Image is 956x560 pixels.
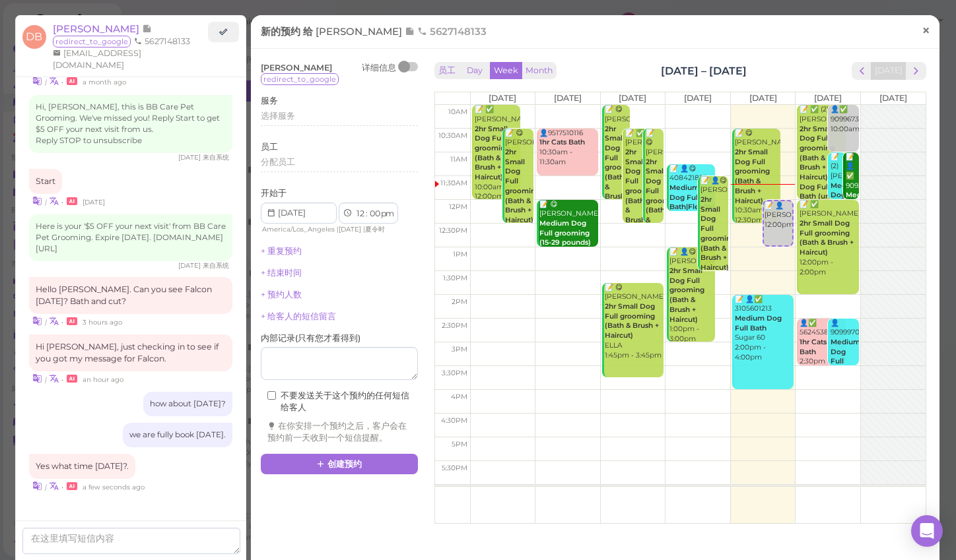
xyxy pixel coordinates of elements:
[261,73,339,85] span: redirect_to_google
[734,295,794,363] div: 📝 👤✅ 3105601213 Sugar 60 2:00pm - 4:00pm
[764,201,792,230] div: 📝 👤[PERSON_NAME] 12:00pm
[262,225,335,233] span: America/Los_Angeles
[871,62,906,80] button: [DATE]
[267,391,276,400] input: 不要发送关于这个预约的任何短信给客人
[443,274,467,282] span: 1:30pm
[700,176,729,302] div: 📝 👤😋 [PERSON_NAME] 11:30am - 1:30pm
[29,454,135,479] div: Yes what time [DATE]?.
[845,152,858,297] div: 📝 👤✅ 9093250411 85_90 matting 10_15 11:00am
[735,314,782,332] b: Medium Dog Full Bath
[261,25,490,38] span: 新的预约 给
[453,250,467,259] span: 1pm
[669,183,719,231] b: Medium Dog Full Bath|Flea/tick Shampoo and removal
[131,36,193,47] li: 5627148133
[605,302,659,340] b: 2hr Small Dog Full grooming (Bath & Brush + Haircut)
[261,157,295,167] span: 分配员工
[799,105,845,231] div: 📝 ✅ (2) [PERSON_NAME] 10:00am - 12:00pm
[29,334,232,371] div: Hi [PERSON_NAME], just checking in to see if you got my message for Falcon.
[799,319,845,377] div: 👤✅ 5624538695 2:30pm - 3:30pm
[522,62,557,80] button: Month
[261,63,332,73] span: [PERSON_NAME]
[339,225,361,233] span: [DATE]
[800,338,827,356] b: 1hr Cats Bath
[417,25,487,38] span: 5627148133
[261,224,408,235] div: | |
[830,152,846,288] div: 📝 (2) [PERSON_NAME] 11:00am
[846,191,881,257] b: Medium Dog Full grooming (15-29 pounds)
[669,247,715,344] div: 📝 👤😋 (2) [PERSON_NAME] 1:00pm - 3:00pm
[362,62,396,74] div: 详细信息
[442,464,467,472] span: 5:30pm
[646,158,681,253] b: 2hr Small Dog Full grooming (Bath & Brush + Haircut)
[83,78,126,86] span: 07/19/2025 08:43am
[604,283,664,361] div: 📝 😋 [PERSON_NAME] ELLA 1:45pm - 3:45pm
[29,314,232,328] div: •
[474,105,520,202] div: 📝 ✅ [PERSON_NAME] 10:00am - 12:00pm
[814,93,842,103] span: [DATE]
[459,62,491,80] button: Day
[452,440,467,449] span: 5pm
[539,138,585,146] b: 1hr Cats Bath
[438,131,467,140] span: 10:30am
[45,318,47,327] i: |
[645,129,664,284] div: 📝 😋 [PERSON_NAME] 10:30am - 12:30pm
[452,345,467,354] span: 3pm
[922,21,930,40] span: ×
[261,246,302,256] a: + 重复预约
[442,321,467,330] span: 2:30pm
[261,311,336,321] a: + 给客人的短信留言
[261,332,360,344] label: 内部记录 ( 只有您才看得到 )
[83,483,145,491] span: 08/29/2025 11:36am
[53,22,142,35] span: [PERSON_NAME]
[661,63,747,78] h2: [DATE] – [DATE]
[734,129,780,226] div: 📝 😋 [PERSON_NAME] 10:30am - 12:30pm
[29,277,232,314] div: Hello [PERSON_NAME]. Can you see Falcon [DATE]? Bath and cut?
[879,93,907,103] span: [DATE]
[800,219,854,257] b: 2hr Small Dog Full grooming (Bath & Brush + Haircut)
[83,198,105,206] span: 08/06/2025 03:25pm
[830,319,859,387] div: 👤9099970646 2:30pm
[450,155,467,164] span: 11am
[267,420,411,444] div: 在你安排一个预约之后，客户会在预约前一天收到一个短信提醒。
[504,129,533,255] div: 📝 😋 [PERSON_NAME] 10:30am - 12:30pm
[830,105,859,134] div: 👤✅ 9099673527 10:00am
[261,95,278,107] label: 服务
[45,483,47,491] i: |
[489,93,516,103] span: [DATE]
[604,105,630,250] div: 📝 😋 [PERSON_NAME] 10:00am - 12:00pm
[749,93,777,103] span: [DATE]
[29,194,232,208] div: •
[261,454,418,475] button: 创建预约
[852,62,872,80] button: prev
[475,125,510,181] b: 2hr Small Dog Full grooming (Bath & Brush + Haircut)
[451,392,467,401] span: 4pm
[261,187,287,199] label: 开始于
[45,198,47,206] i: |
[29,371,232,385] div: •
[178,153,203,162] span: 08/06/2025 03:23pm
[440,179,467,187] span: 11:30am
[735,148,770,204] b: 2hr Small Dog Full grooming (Bath & Brush + Haircut)
[316,25,405,38] span: [PERSON_NAME]
[625,129,650,274] div: 📝 ✅ [PERSON_NAME] 10:30am - 12:30pm
[261,268,302,278] a: + 结束时间
[831,181,869,277] b: Medium Dog Full Bath|Small Dog Full Bath (under 15 pounds)
[123,423,232,447] div: we are fully book [DATE].
[505,148,540,224] b: 2hr Small Dog Full grooming (Bath & Brush + Haircut)
[261,111,295,121] span: 选择服务
[22,25,46,49] span: DB
[267,390,411,414] label: 不要发送关于这个预约的任何短信给客人
[442,369,467,377] span: 3:30pm
[261,290,302,299] a: + 预约人数
[452,297,467,306] span: 2pm
[669,164,715,251] div: 📝 👤😋 4084218534 90 11:15am
[434,62,460,80] button: 员工
[539,129,598,168] div: 👤9517510116 10:30am - 11:30am
[203,153,229,162] span: 来自系统
[831,338,860,375] b: Medium Dog Full Bath
[439,226,467,235] span: 12:30pm
[490,62,522,80] button: Week
[45,375,47,384] i: |
[203,261,229,270] span: 来自系统
[619,93,646,103] span: [DATE]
